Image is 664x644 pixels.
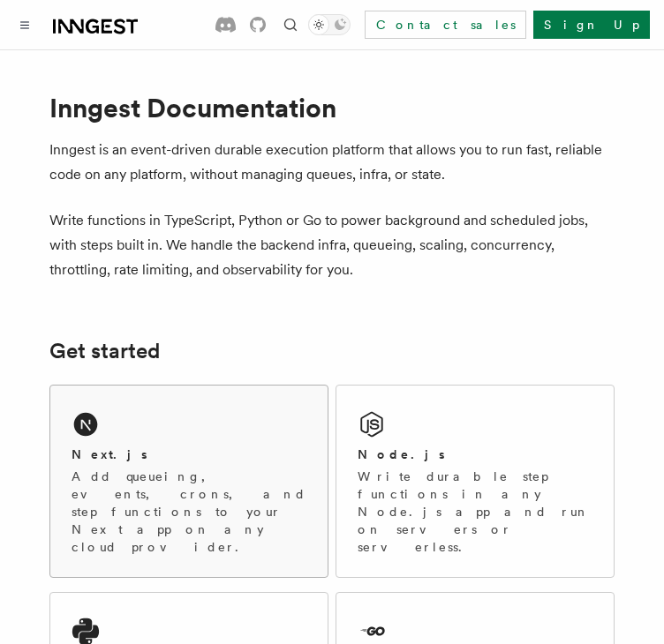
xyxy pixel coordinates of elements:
p: Write functions in TypeScript, Python or Go to power background and scheduled jobs, with steps bu... [49,208,615,282]
h1: Inngest Documentation [49,92,615,124]
a: Contact sales [365,11,526,39]
p: Inngest is an event-driven durable execution platform that allows you to run fast, reliable code ... [49,138,615,187]
a: Sign Up [533,11,650,39]
button: Toggle dark mode [308,14,351,35]
a: Get started [49,339,160,363]
button: Toggle navigation [14,14,35,35]
h2: Next.js [72,446,147,463]
p: Write durable step functions in any Node.js app and run on servers or serverless. [358,468,592,556]
h2: Node.js [358,446,445,463]
a: Next.jsAdd queueing, events, crons, and step functions to your Next app on any cloud provider. [49,385,328,578]
a: Node.jsWrite durable step functions in any Node.js app and run on servers or serverless. [336,385,615,578]
p: Add queueing, events, crons, and step functions to your Next app on any cloud provider. [72,468,306,556]
button: Find something... [280,14,301,35]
